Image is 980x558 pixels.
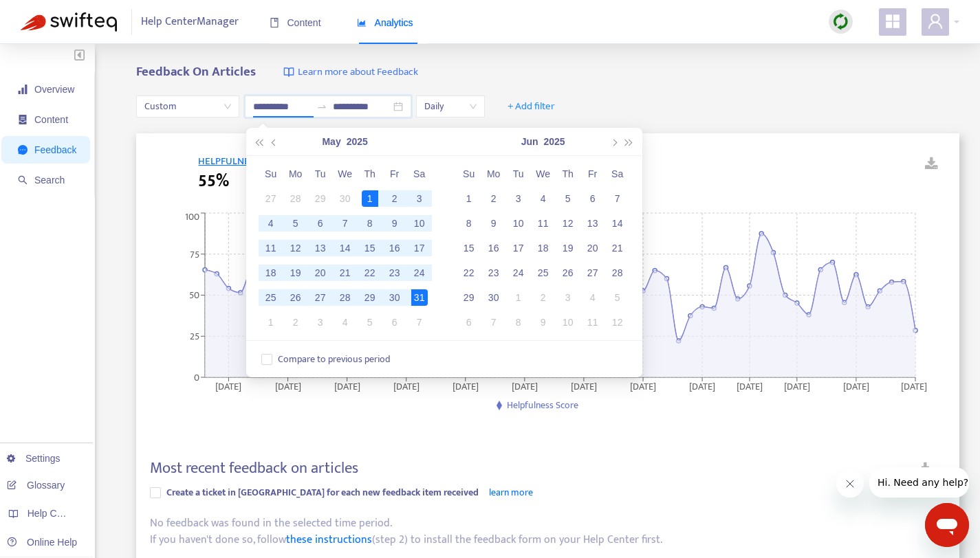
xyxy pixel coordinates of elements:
[461,215,477,232] div: 8
[424,96,477,117] span: Daily
[453,378,479,394] tspan: [DATE]
[362,215,378,232] div: 8
[609,190,626,207] div: 7
[358,310,382,335] td: 2025-06-05
[481,310,506,335] td: 2025-07-07
[461,190,477,207] div: 1
[198,169,229,194] span: 55%
[609,289,626,306] div: 5
[358,211,382,236] td: 2025-05-08
[334,378,360,394] tspan: [DATE]
[287,314,304,331] div: 2
[407,211,432,236] td: 2025-05-10
[836,470,864,498] iframe: Close message
[28,508,84,519] span: Help Centers
[506,260,531,285] td: 2025-06-24
[585,314,601,331] div: 11
[832,13,849,30] img: sync.dc5367851b00ba804db3.png
[556,310,580,335] td: 2025-07-10
[486,314,502,331] div: 7
[411,289,428,306] div: 31
[337,240,353,256] div: 14
[609,265,626,281] div: 28
[407,186,432,211] td: 2025-05-03
[136,61,256,82] b: Feedback On Articles
[308,310,333,335] td: 2025-06-03
[457,211,481,236] td: 2025-06-08
[535,289,552,306] div: 2
[580,260,605,285] td: 2025-06-27
[312,190,329,207] div: 29
[535,190,552,207] div: 4
[486,215,502,232] div: 9
[531,211,556,236] td: 2025-06-11
[580,285,605,310] td: 2025-07-04
[34,114,68,125] span: Content
[308,260,333,285] td: 2025-05-20
[510,215,527,232] div: 10
[308,236,333,260] td: 2025-05-13
[411,190,428,207] div: 3
[407,310,432,335] td: 2025-06-07
[571,378,597,394] tspan: [DATE]
[544,128,565,155] button: 2025
[312,289,329,306] div: 27
[150,515,946,532] div: No feedback was found in the selected time period.
[312,314,329,331] div: 3
[185,209,199,225] tspan: 100
[411,265,428,281] div: 24
[322,128,340,155] button: May
[358,260,382,285] td: 2025-05-22
[286,531,372,549] a: these instructions
[386,265,403,281] div: 23
[7,480,65,491] a: Glossary
[270,17,321,28] span: Content
[580,211,605,236] td: 2025-06-13
[283,67,294,78] img: image-link
[510,240,527,256] div: 17
[382,236,407,260] td: 2025-05-16
[411,215,428,232] div: 10
[486,289,502,306] div: 30
[506,186,531,211] td: 2025-06-03
[927,13,944,30] span: user
[407,236,432,260] td: 2025-05-17
[411,240,428,256] div: 17
[308,285,333,310] td: 2025-05-27
[263,190,279,207] div: 27
[141,9,239,35] span: Help Center Manager
[308,161,333,186] th: Tu
[461,289,477,306] div: 29
[556,236,580,260] td: 2025-06-19
[843,378,869,394] tspan: [DATE]
[386,240,403,256] div: 16
[510,190,527,207] div: 3
[461,314,477,331] div: 6
[585,265,601,281] div: 27
[362,265,378,281] div: 22
[585,289,601,306] div: 4
[259,211,283,236] td: 2025-05-04
[333,186,358,211] td: 2025-04-30
[190,246,199,262] tspan: 75
[333,236,358,260] td: 2025-05-14
[18,145,28,155] span: message
[531,236,556,260] td: 2025-06-18
[189,287,199,303] tspan: 50
[489,484,533,500] a: learn more
[585,240,601,256] div: 20
[631,378,657,394] tspan: [DATE]
[333,310,358,335] td: 2025-06-04
[531,285,556,310] td: 2025-07-02
[556,211,580,236] td: 2025-06-12
[263,314,279,331] div: 1
[382,310,407,335] td: 2025-06-06
[407,161,432,186] th: Sa
[510,289,527,306] div: 1
[333,211,358,236] td: 2025-05-07
[333,161,358,186] th: We
[259,285,283,310] td: 2025-05-25
[560,215,576,232] div: 12
[605,260,630,285] td: 2025-06-28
